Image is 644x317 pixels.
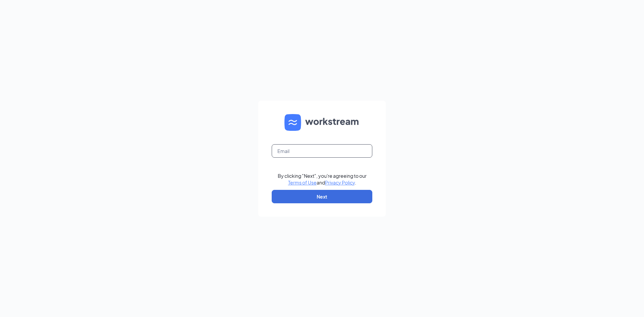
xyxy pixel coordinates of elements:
[284,114,360,131] img: WS logo and Workstream text
[272,190,372,203] button: Next
[272,144,372,158] input: Email
[288,179,317,186] a: Terms of Use
[278,172,367,186] div: By clicking "Next", you're agreeing to our and .
[325,179,355,186] a: Privacy Policy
